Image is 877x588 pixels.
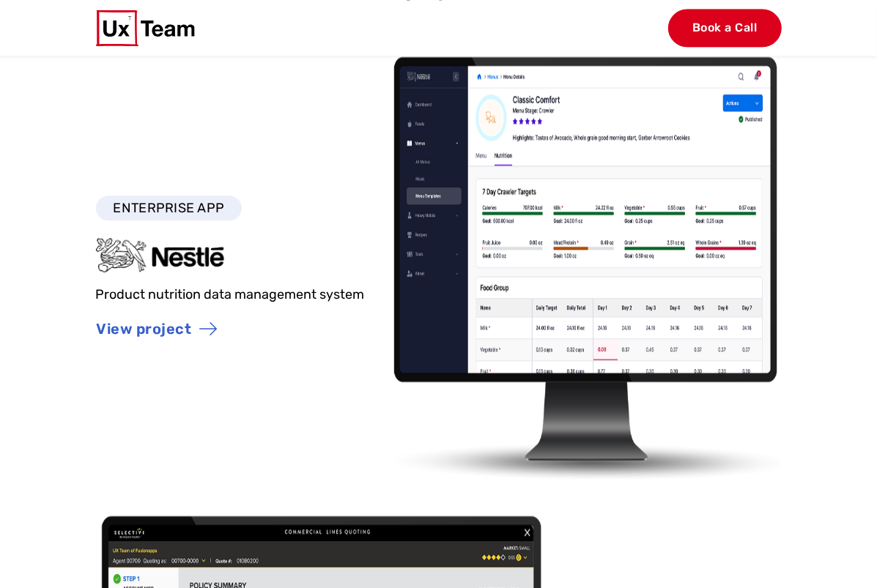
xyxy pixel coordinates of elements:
[96,10,196,46] img: UX Team
[668,9,782,47] a: Book a Call
[96,316,221,341] a: View project
[96,196,243,220] span: ENTERPRISE APP
[96,238,229,273] img: Selective Insurance
[96,285,371,305] p: Product nutrition data management system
